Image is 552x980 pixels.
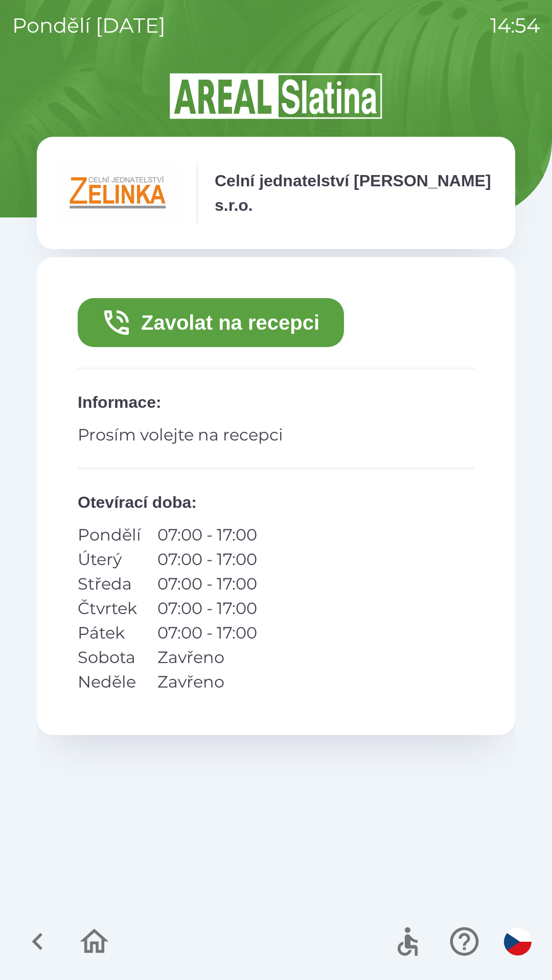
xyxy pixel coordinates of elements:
p: Středa [78,572,141,596]
p: Pondělí [78,523,141,547]
p: Zavřeno [157,670,257,694]
p: Pátek [78,621,141,645]
p: Čtvrtek [78,596,141,621]
p: Zavřeno [157,645,257,670]
p: Prosím volejte na recepci [78,423,474,447]
p: Neděle [78,670,141,694]
button: Zavolat na recepci [78,298,344,347]
p: Celní jednatelství [PERSON_NAME] s.r.o. [215,168,495,217]
p: Informace : [78,390,474,414]
p: 07:00 - 17:00 [157,621,257,645]
p: Úterý [78,547,141,572]
p: 07:00 - 17:00 [157,572,257,596]
p: 14:54 [490,10,540,41]
p: 07:00 - 17:00 [157,547,257,572]
p: Otevírací doba : [78,490,474,514]
p: Sobota [78,645,141,670]
img: cs flag [504,928,532,955]
p: 07:00 - 17:00 [157,596,257,621]
img: Logo [37,71,515,120]
p: pondělí [DATE] [12,10,166,41]
p: 07:00 - 17:00 [157,523,257,547]
img: e791fe39-6e5c-4488-8406-01cea90b779d.png [57,162,180,224]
